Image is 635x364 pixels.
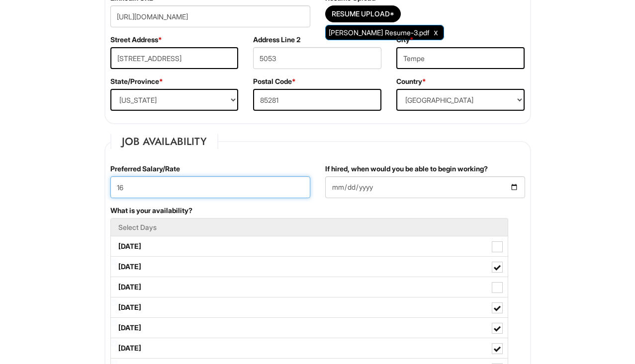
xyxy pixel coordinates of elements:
[118,223,500,231] h5: Select Days
[110,5,310,27] input: LinkedIn URL
[329,28,429,37] span: [PERSON_NAME] Resume-3.pdf
[110,134,218,149] legend: Job Availability
[396,47,525,69] input: City
[110,176,310,198] input: Preferred Salary/Rate
[111,318,508,338] label: [DATE]
[110,76,163,86] label: State/Province
[110,89,239,111] select: State/Province
[325,164,488,174] label: If hired, when would you be able to begin working?
[111,338,508,358] label: [DATE]
[432,26,441,39] a: Clear Uploaded File
[111,236,508,256] label: [DATE]
[396,89,525,111] select: Country
[396,35,414,45] label: City
[110,164,180,174] label: Preferred Salary/Rate
[110,35,162,45] label: Street Address
[253,47,381,69] input: Apt., Suite, Box, etc.
[111,297,508,317] label: [DATE]
[325,5,401,22] button: Resume Upload*Resume Upload*
[111,257,508,277] label: [DATE]
[253,35,300,45] label: Address Line 2
[110,47,239,69] input: Street Address
[110,206,192,216] label: What is your availability?
[253,76,296,86] label: Postal Code
[396,76,426,86] label: Country
[253,89,381,111] input: Postal Code
[111,277,508,297] label: [DATE]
